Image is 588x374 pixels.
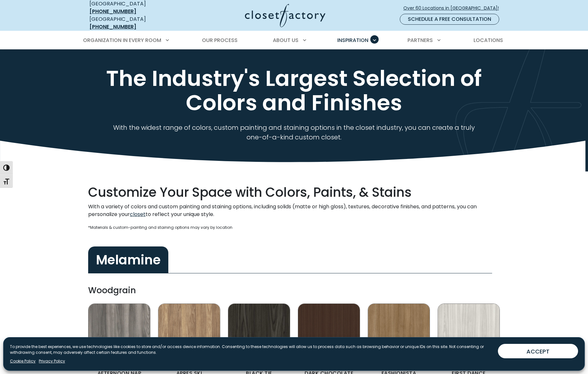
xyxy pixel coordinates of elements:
[89,23,136,30] a: [PHONE_NUMBER]
[88,303,150,366] img: Afternoon Nap
[407,37,433,44] span: Partners
[273,37,298,44] span: About Us
[39,358,65,364] a: Privacy Policy
[438,303,500,366] img: First Dance Melamine
[89,8,136,15] a: [PHONE_NUMBER]
[403,3,504,14] a: Over 60 Locations in [GEOGRAPHIC_DATA]!
[83,37,161,44] span: Organization in Every Room
[403,5,504,12] span: Over 60 Locations in [GEOGRAPHIC_DATA]!
[337,37,368,44] span: Inspiration
[79,31,509,49] nav: Primary Menu
[400,14,499,25] a: Schedule a Free Consultation
[202,37,238,44] span: Our Process
[228,303,290,366] img: Black Tie
[10,344,493,355] p: To provide the best experiences, we use technologies like cookies to store and/or access device i...
[88,203,500,218] p: With a variety of colors and custom painting and staining options, including solids (matte or hig...
[130,211,146,218] a: closet
[88,281,500,300] h4: Woodgrain
[10,358,36,364] a: Cookie Policy
[88,246,168,273] h3: Melamine
[113,123,475,142] span: With the widest range of colors, custom painting and staining options in the closet industry, you...
[88,66,500,115] h1: The Industry's Largest Selection of Colors and Finishes
[88,225,232,230] span: *Materials & custom-painting and staining options may vary by location
[368,303,430,366] img: Fashionista Melamine
[158,303,220,366] img: Apres Ski Melamine Sample
[89,15,182,31] div: [GEOGRAPHIC_DATA]
[245,4,325,27] img: Closet Factory Logo
[298,303,360,366] img: Dark Chocolate Melamine
[474,37,503,44] span: Locations
[88,184,500,200] h5: Customize Your Space with Colors, Paints, & Stains
[498,344,578,358] button: ACCEPT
